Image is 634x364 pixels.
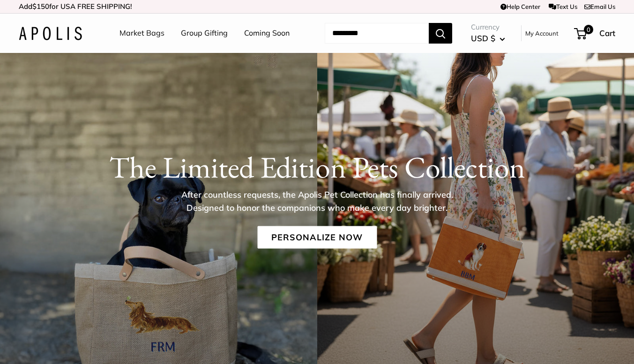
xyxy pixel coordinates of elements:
[584,3,615,10] a: Email Us
[471,21,505,34] span: Currency
[575,26,615,41] a: 0 Cart
[244,26,290,40] a: Coming Soon
[325,23,429,44] input: Search...
[119,26,164,40] a: Market Bags
[599,28,615,38] span: Cart
[19,149,615,185] h1: The Limited Edition Pets Collection
[257,226,377,249] a: Personalize Now
[165,188,470,215] p: After countless requests, the Apolis Pet Collection has finally arrived. Designed to honor the co...
[471,33,495,43] span: USD $
[471,31,505,46] button: USD $
[32,2,49,11] span: $150
[19,27,82,40] img: Apolis
[181,26,228,40] a: Group Gifting
[549,3,577,10] a: Text Us
[525,28,559,39] a: My Account
[429,23,452,44] button: Search
[500,3,540,10] a: Help Center
[584,25,593,34] span: 0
